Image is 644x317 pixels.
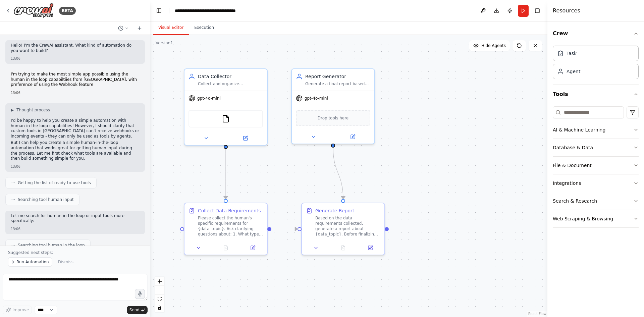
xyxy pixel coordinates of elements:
button: Dismiss [55,257,77,267]
div: Report Generator [305,73,370,80]
button: Crew [553,24,639,43]
p: Suggested next steps: [8,250,142,255]
g: Edge from 978a02d3-5a00-4eb4-b9f6-6be9b82f8fd7 to 793da6dd-d2eb-47f5-b21f-40d8642e786f [222,149,229,199]
button: Database & Data [553,139,639,156]
div: Data Collector [198,73,263,80]
div: Generate Report [315,207,354,214]
div: Version 1 [156,40,173,46]
button: Switch to previous chat [115,24,131,32]
div: Database & Data [553,144,593,151]
div: Data CollectorCollect and organize information based on human input and requirements. Wait for hu... [184,68,268,146]
div: Collect Data Requirements [198,207,261,214]
p: I'd be happy to help you create a simple automation with human-in-the-loop capabilities! However,... [11,118,140,139]
span: gpt-4o-mini [197,96,221,101]
p: Let me search for human-in-the-loop or input tools more specifically: [11,213,140,224]
p: Hello! I'm the CrewAI assistant. What kind of automation do you want to build? [11,43,140,53]
div: 13:06 [11,56,140,61]
button: Visual Editor [153,21,189,35]
img: FileReadTool [222,115,230,123]
span: Getting the list of ready-to-use tools [18,180,91,186]
div: AI & Machine Learning [553,126,605,133]
button: fit view [155,295,164,303]
button: Tools [553,85,639,104]
button: No output available [329,244,358,252]
div: BETA [59,7,76,15]
button: Open in side panel [334,133,372,141]
button: Web Scraping & Browsing [553,210,639,227]
div: Tools [553,104,639,233]
div: 13:06 [11,164,140,169]
div: Web Scraping & Browsing [553,215,613,222]
button: zoom out [155,286,164,295]
span: Searching tool human input [18,197,74,202]
button: zoom in [155,277,164,286]
button: Start a new chat [134,24,145,32]
span: Run Automation [16,259,49,265]
button: AI & Machine Learning [553,121,639,139]
span: ▶ [11,107,14,113]
button: Hide Agents [469,40,510,51]
button: toggle interactivity [155,303,164,312]
div: Collect and organize information based on human input and requirements. Wait for human feedback a... [198,81,263,87]
div: Agent [567,68,580,75]
g: Edge from 70f95c8f-fc53-433c-9d1f-11f3654e25fb to e53687e8-919e-4512-95e6-89e16764747f [330,148,346,199]
span: Send [129,307,140,313]
button: Hide left sidebar [154,6,164,15]
button: Open in side panel [359,244,382,252]
div: Task [567,50,577,57]
a: React Flow attribution [528,312,546,316]
div: Generate ReportBased on the data requirements collected, generate a report about {data_topic}. Be... [301,203,385,255]
span: Thought process [16,107,50,113]
div: Collect Data RequirementsPlease collect the human's specific requirements for {data_topic}. Ask c... [184,203,268,255]
span: Dismiss [58,259,73,265]
button: Open in side panel [241,244,264,252]
button: Improve [3,306,32,314]
div: Search & Research [553,198,597,204]
nav: breadcrumb [175,7,236,14]
img: Logo [13,3,54,18]
button: Click to speak your automation idea [135,289,145,299]
p: I'm trying to make the most simple app possible using the human in the loop capabiltiies from [GE... [11,72,140,88]
div: Please collect the human's specific requirements for {data_topic}. Ask clarifying questions about... [198,215,263,237]
button: Hide right sidebar [533,6,542,15]
div: 13:06 [11,226,140,231]
p: But I can help you create a simple human-in-the-loop automation that works great for getting huma... [11,140,140,161]
div: Report GeneratorGenerate a final report based on collected data and human requirements. Incorpora... [291,68,375,144]
div: React Flow controls [155,277,164,312]
span: Drop tools here [318,115,349,121]
div: Crew [553,43,639,85]
h4: Resources [553,7,580,15]
span: Searching tool human in the loop [18,243,85,248]
div: Integrations [553,180,581,187]
span: Improve [12,307,29,313]
div: Generate a final report based on collected data and human requirements. Incorporate human feedbac... [305,81,370,87]
button: File & Document [553,157,639,174]
span: gpt-4o-mini [305,96,328,101]
button: Run Automation [8,257,52,267]
button: Search & Research [553,192,639,210]
button: ▶Thought process [11,107,50,113]
button: No output available [212,244,240,252]
g: Edge from 793da6dd-d2eb-47f5-b21f-40d8642e786f to e53687e8-919e-4512-95e6-89e16764747f [271,226,298,232]
button: Integrations [553,174,639,192]
div: 13:06 [11,90,140,95]
div: Based on the data requirements collected, generate a report about {data_topic}. Before finalizing... [315,215,380,237]
button: Send [127,306,148,314]
span: Hide Agents [481,43,506,48]
div: File & Document [553,162,592,169]
button: Execution [189,21,219,35]
button: Open in side panel [226,134,264,142]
